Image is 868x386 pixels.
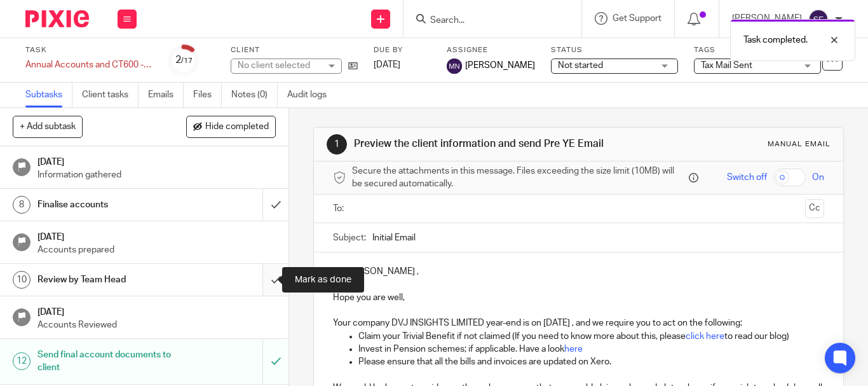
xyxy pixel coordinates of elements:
[327,134,347,155] div: 1
[186,116,276,137] button: Hide completed
[358,343,824,355] p: Invest in Pension schemes; if applicable. Have a look
[231,83,278,107] a: Notes (0)
[148,83,184,107] a: Emails
[25,10,89,27] img: Pixie
[374,60,400,69] span: [DATE]
[358,330,824,343] p: Claim your Trivial Benefit if not claimed (If you need to know more about this, please to read ou...
[333,304,824,330] p: Your company DVJ INSIGHTS LIMITED year-end is on [DATE] , and we require you to act on the follow...
[743,34,808,46] p: Task completed.
[238,59,320,72] div: No client selected
[287,83,336,107] a: Audit logs
[354,137,606,151] h1: Preview the client information and send Pre YE Email
[82,83,139,107] a: Client tasks
[13,196,31,214] div: 8
[358,355,824,368] p: Please ensure that all the bills and invoices are updated on Xero.
[205,122,269,132] span: Hide completed
[181,57,193,64] small: /17
[374,45,431,55] label: Due by
[352,165,686,191] span: Secure the attachments in this message. Files exceeding the size limit (10MB) will be secured aut...
[333,291,824,304] p: Hope you are well,
[13,352,31,370] div: 12
[37,303,276,319] h1: [DATE]
[805,199,824,218] button: Cc
[25,59,153,71] div: Annual Accounts and CT600 - Xero
[175,53,193,67] div: 2
[37,195,179,214] h1: Finalise accounts
[37,228,276,244] h1: [DATE]
[429,15,543,27] input: Search
[808,9,829,29] img: svg%3E
[465,59,535,72] span: [PERSON_NAME]
[333,231,366,244] label: Subject:
[13,116,83,137] button: + Add subtask
[231,45,358,55] label: Client
[13,271,31,289] div: 10
[25,45,153,55] label: Task
[193,83,222,107] a: Files
[447,59,462,74] img: svg%3E
[812,171,824,184] span: On
[37,345,179,378] h1: Send final account documents to client
[25,83,72,107] a: Subtasks
[558,61,603,70] span: Not started
[37,319,276,331] p: Accounts Reviewed
[686,332,724,341] a: click here
[37,169,276,181] p: Information gathered
[333,265,824,278] p: Hi [PERSON_NAME] ,
[701,61,752,70] span: Tax Mail Sent
[768,139,831,149] div: Manual email
[37,153,276,169] h1: [DATE]
[727,171,767,184] span: Switch off
[37,270,179,289] h1: Review by Team Head
[37,244,276,256] p: Accounts prepared
[333,202,347,215] label: To:
[564,345,583,354] a: here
